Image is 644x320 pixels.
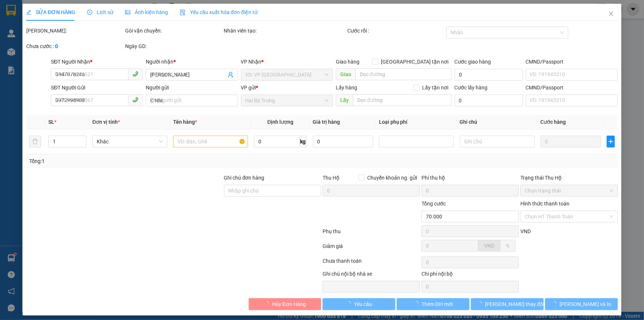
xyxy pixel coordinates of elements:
img: icon [180,10,186,16]
span: Ảnh kiện hàng [125,9,168,15]
span: Thêm ĐH mới [421,300,453,308]
label: Cước giao hàng [455,59,491,65]
span: [PERSON_NAME] và In [560,300,612,308]
span: picture [125,10,130,15]
span: Chuyển khoản ng. gửi [364,174,420,182]
span: Định lượng [267,119,293,125]
input: Ghi chú đơn hàng [224,185,321,197]
input: Cước giao hàng [455,69,523,81]
span: Giá trị hàng [313,119,340,125]
input: Ghi Chú [460,136,535,147]
input: Dọc đường [353,94,452,106]
div: [PERSON_NAME]: [26,27,124,35]
button: [PERSON_NAME] và In [545,298,618,310]
div: Cước rồi : [347,27,445,35]
label: Hình thức thanh toán [520,201,569,207]
div: Phí thu hộ [421,174,519,185]
div: Ngày GD: [125,42,223,50]
span: clock-circle [87,10,92,15]
div: CMND/Passport [526,58,618,66]
th: Ghi chú [457,115,538,129]
div: Phụ thu [322,227,421,240]
span: Hủy Đơn Hàng [272,300,306,308]
span: Yêu cầu [354,300,372,308]
span: VP Nhận [241,59,262,65]
span: Đơn vị tính [92,119,120,125]
input: 0 [541,136,601,147]
input: Cước lấy hàng [455,95,523,106]
button: Close [601,4,621,24]
div: Chi phí nội bộ [421,270,519,281]
span: VND [520,228,531,234]
div: VP gửi [241,84,333,92]
span: Tên hàng [173,119,197,125]
label: Ghi chú đơn hàng [224,175,265,181]
div: Tổng: 1 [29,157,249,165]
div: Ghi chú nội bộ nhà xe [323,270,420,281]
span: VND [484,243,495,249]
div: Người nhận [146,58,238,66]
label: Cước lấy hàng [455,85,488,91]
div: Nhân viên tạo: [224,27,346,35]
div: SĐT Người Nhận [51,58,143,66]
span: loading [413,301,421,306]
button: delete [29,136,41,147]
span: loading [477,301,485,306]
span: SỬA ĐƠN HÀNG [26,9,75,15]
div: Gói vận chuyển: [125,27,223,35]
button: plus [607,136,615,147]
div: CMND/Passport [526,84,618,92]
div: Người gửi [146,84,238,92]
button: Yêu cầu [323,298,396,310]
span: SL [48,119,54,125]
input: Dọc đường [355,68,452,80]
span: [GEOGRAPHIC_DATA] tận nơi [378,58,452,66]
span: Lấy [336,94,353,106]
div: SĐT Người Gửi [51,84,143,92]
span: Lịch sử [87,9,113,15]
span: Yêu cầu xuất hóa đơn điện tử [180,9,258,15]
span: user-add [228,72,234,78]
div: Chưa cước : [26,42,124,50]
span: Lấy tận nơi [420,84,452,92]
button: [PERSON_NAME] thay đổi [471,298,544,310]
span: loading [552,301,560,306]
span: Giao [336,68,355,80]
button: Thêm ĐH mới [397,298,469,310]
span: Hai Bà Trưng [245,95,328,106]
div: Giảm giá [322,242,421,255]
span: phone [132,71,138,77]
span: Chọn trạng thái [525,185,613,196]
div: Trạng thái Thu Hộ [520,174,618,182]
span: Giao hàng [336,59,359,65]
input: VD: Bàn, Ghế [173,136,248,147]
span: edit [26,10,31,15]
span: loading [346,301,354,306]
span: Thu Hộ [323,175,340,181]
span: Cước hàng [541,119,566,125]
span: Tổng cước [421,201,446,207]
button: Hủy Đơn Hàng [249,298,321,310]
span: [PERSON_NAME] thay đổi [485,300,544,308]
span: Khác [97,136,163,147]
span: loading [264,301,272,306]
div: Chưa thanh toán [322,257,421,270]
th: Loại phụ phí [376,115,457,129]
b: 0 [55,43,58,49]
span: % [506,243,510,249]
span: close [608,11,614,17]
span: Lấy hàng [336,85,357,91]
span: kg [300,136,307,147]
span: phone [132,97,138,103]
span: plus [607,139,614,144]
